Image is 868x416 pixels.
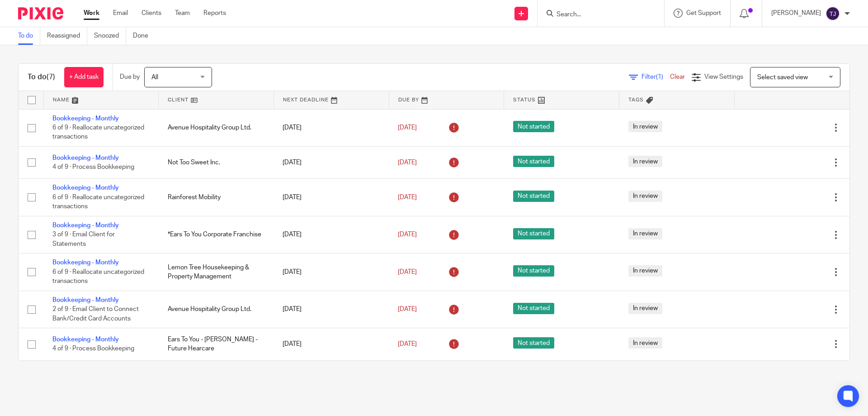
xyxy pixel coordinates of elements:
[398,269,417,275] span: [DATE]
[52,164,134,170] span: 4 of 9 · Process Bookkeeping
[52,194,144,210] span: 6 of 9 · Reallocate uncategorized transactions
[274,328,389,360] td: [DATE]
[274,253,389,291] td: [DATE]
[274,146,389,178] td: [DATE]
[513,191,554,202] span: Not started
[52,306,139,322] span: 2 of 9 · Email Client to Connect Bank/Credit Card Accounts
[159,328,274,360] td: Ears To You - [PERSON_NAME] - Future Hearcare
[398,124,417,131] span: [DATE]
[52,297,119,303] a: Bookkeeping - Monthly
[642,74,670,80] span: Filter
[28,72,55,82] h1: To do
[628,337,662,349] span: In review
[398,341,417,347] span: [DATE]
[670,74,685,80] a: Clear
[47,27,87,45] a: Reassigned
[47,73,55,81] span: (7)
[52,231,115,247] span: 3 of 9 · Email Client for Statements
[757,74,808,81] span: Select saved view
[159,179,274,216] td: Rainforest Mobility
[52,155,119,161] a: Bookkeeping - Monthly
[113,9,128,18] a: Email
[398,194,417,201] span: [DATE]
[18,27,40,45] a: To do
[159,109,274,146] td: Avenue Hospitality Group Ltd.
[704,74,743,80] span: View Settings
[18,7,63,19] img: Pixie
[52,115,119,122] a: Bookkeeping - Monthly
[151,74,158,81] span: All
[175,9,190,18] a: Team
[120,72,140,81] p: Due by
[656,74,663,80] span: (1)
[64,67,104,87] a: + Add task
[628,228,662,239] span: In review
[52,259,119,266] a: Bookkeeping - Monthly
[203,9,226,18] a: Reports
[556,11,637,19] input: Search
[513,303,554,314] span: Not started
[628,97,644,102] span: Tags
[159,216,274,253] td: *Ears To You Corporate Franchise
[628,265,662,277] span: In review
[628,191,662,202] span: In review
[628,303,662,314] span: In review
[52,346,134,352] span: 4 of 9 · Process Bookkeeping
[686,10,721,16] span: Get Support
[52,269,144,285] span: 6 of 9 · Reallocate uncategorized transactions
[513,337,554,349] span: Not started
[142,9,161,18] a: Clients
[52,222,119,229] a: Bookkeeping - Monthly
[513,121,554,132] span: Not started
[159,291,274,328] td: Avenue Hospitality Group Ltd.
[94,27,126,45] a: Snoozed
[513,156,554,167] span: Not started
[84,9,99,18] a: Work
[513,228,554,239] span: Not started
[274,179,389,216] td: [DATE]
[771,9,821,18] p: [PERSON_NAME]
[398,159,417,166] span: [DATE]
[398,306,417,312] span: [DATE]
[52,185,119,191] a: Bookkeeping - Monthly
[513,265,554,277] span: Not started
[274,291,389,328] td: [DATE]
[628,156,662,167] span: In review
[628,121,662,132] span: In review
[159,253,274,291] td: Lemon Tree Housekeeping & Property Management
[398,231,417,238] span: [DATE]
[274,109,389,146] td: [DATE]
[52,124,144,140] span: 6 of 9 · Reallocate uncategorized transactions
[52,336,119,343] a: Bookkeeping - Monthly
[274,216,389,253] td: [DATE]
[826,6,840,21] img: svg%3E
[159,146,274,178] td: Not Too Sweet Inc.
[133,27,155,45] a: Done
